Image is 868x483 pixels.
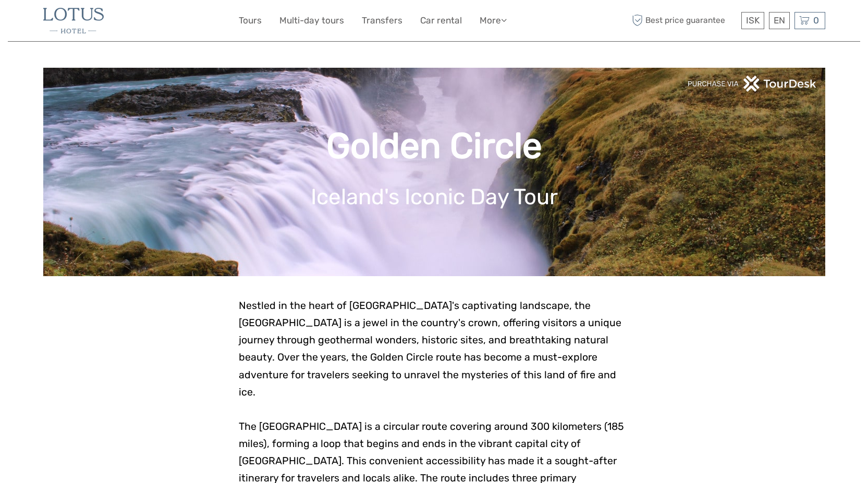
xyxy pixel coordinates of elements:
span: 0 [812,15,821,26]
span: Best price guarantee [630,12,739,29]
img: 40-5dc62ba0-bbfb-450f-bd65-f0e2175b1aef_logo_small.jpg [43,8,104,33]
a: Tours [239,13,262,28]
div: EN [769,12,790,29]
h1: Golden Circle [59,125,810,167]
a: Multi-day tours [279,13,344,28]
span: ISK [746,15,760,26]
h1: Iceland's Iconic Day Tour [59,184,810,210]
span: Nestled in the heart of [GEOGRAPHIC_DATA]'s captivating landscape, the [GEOGRAPHIC_DATA] is a jew... [239,300,621,398]
a: Car rental [420,13,462,28]
img: PurchaseViaTourDeskwhite.png [687,76,817,92]
a: Transfers [362,13,402,28]
a: More [480,13,507,28]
